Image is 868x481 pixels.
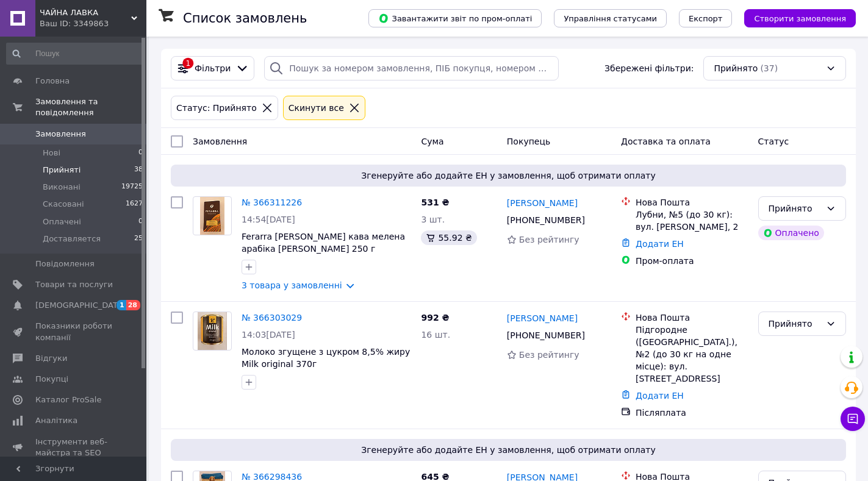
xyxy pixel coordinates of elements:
[760,63,778,73] span: (37)
[43,233,101,244] span: Доставляется
[732,13,856,23] a: Створити замовлення
[242,232,405,254] a: Ferarra [PERSON_NAME] кава мелена арабіка [PERSON_NAME] 250 г
[183,11,307,26] h1: Список замовлень
[519,350,579,360] span: Без рейтингу
[519,235,579,244] span: Без рейтингу
[769,202,821,215] div: Прийнято
[242,198,302,207] a: № 366311226
[193,137,247,146] span: Замовлення
[121,182,143,193] span: 19725
[714,62,758,74] span: Прийнято
[689,14,723,23] span: Експорт
[43,182,81,193] span: Виконані
[604,62,694,74] span: Збережені фільтри:
[40,7,131,18] span: ЧАЙНА ЛАВКА
[35,415,77,426] span: Аналітика
[242,215,295,224] span: 14:54[DATE]
[554,9,667,27] button: Управління статусами
[421,215,445,224] span: 3 шт.
[242,330,295,340] span: 14:03[DATE]
[176,444,841,456] span: Згенеруйте або додайте ЕН у замовлення, щоб отримати оплату
[193,312,232,351] a: Фото товару
[744,9,856,27] button: Створити замовлення
[43,165,81,176] span: Прийняті
[35,129,86,140] span: Замовлення
[35,279,113,290] span: Товари та послуги
[117,300,126,310] span: 1
[35,96,146,118] span: Замовлення та повідомлення
[421,198,449,207] span: 531 ₴
[421,313,449,322] span: 992 ₴
[421,137,443,146] span: Cума
[126,300,140,310] span: 28
[40,18,146,29] div: Ваш ID: 3349863
[368,9,542,27] button: Завантажити звіт по пром-оплаті
[758,137,789,146] span: Статус
[126,199,143,210] span: 1627
[242,280,342,290] a: 3 товара у замовленні
[43,216,81,227] span: Оплачені
[195,62,231,74] span: Фільтри
[769,317,821,330] div: Прийнято
[421,330,450,340] span: 16 шт.
[636,391,684,401] a: Додати ЕН
[6,43,144,65] input: Пошук
[193,196,232,235] a: Фото товару
[35,394,101,405] span: Каталог ProSale
[507,215,585,225] span: [PHONE_NUMBER]
[198,312,228,350] img: Фото товару
[564,14,657,23] span: Управління статусами
[35,76,70,87] span: Головна
[35,353,67,364] span: Відгуки
[134,233,143,244] span: 25
[176,169,841,182] span: Згенеруйте або додайте ЕН у замовлення, щоб отримати оплату
[35,321,113,343] span: Показники роботи компанії
[35,436,113,458] span: Інструменти веб-майстра та SEO
[138,148,143,159] span: 0
[507,197,578,209] a: [PERSON_NAME]
[242,347,410,369] a: Молоко згущене з цукром 8,5% жиру Milk original 370г
[43,199,84,210] span: Скасовані
[636,312,748,324] div: Нова Пошта
[754,14,846,23] span: Створити замовлення
[264,56,559,80] input: Пошук за номером замовлення, ПІБ покупця, номером телефону, Email, номером накладної
[636,208,748,233] div: Лубни, №5 (до 30 кг): вул. [PERSON_NAME], 2
[138,216,143,227] span: 0
[174,101,259,115] div: Статус: Прийнято
[636,324,748,385] div: Підгородне ([GEOGRAPHIC_DATA].), №2 (до 30 кг на одне місце): вул. [STREET_ADDRESS]
[200,197,224,235] img: Фото товару
[378,13,532,24] span: Завантажити звіт по пром-оплаті
[507,137,550,146] span: Покупець
[636,255,748,267] div: Пром-оплата
[35,374,68,385] span: Покупці
[421,230,476,245] div: 55.92 ₴
[636,239,684,249] a: Додати ЕН
[841,407,865,431] button: Чат з покупцем
[621,137,711,146] span: Доставка та оплата
[242,313,302,322] a: № 366303029
[507,330,585,340] span: [PHONE_NUMBER]
[35,300,126,311] span: [DEMOGRAPHIC_DATA]
[286,101,346,115] div: Cкинути все
[35,258,95,269] span: Повідомлення
[43,148,60,159] span: Нові
[636,196,748,208] div: Нова Пошта
[134,165,143,176] span: 38
[507,312,578,324] a: [PERSON_NAME]
[758,226,824,240] div: Оплачено
[636,407,748,419] div: Післяплата
[679,9,733,27] button: Експорт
